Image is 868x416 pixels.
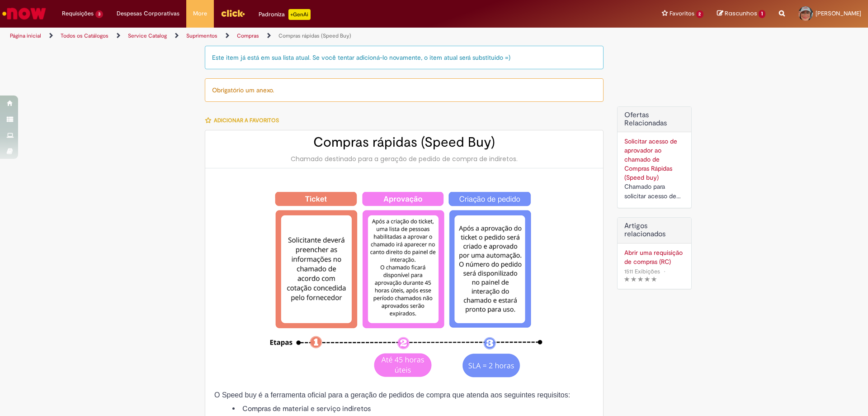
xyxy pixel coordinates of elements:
a: Compras rápidas (Speed Buy) [278,32,351,39]
a: Todos os Catálogos [61,32,108,39]
a: Suprimentos [186,32,217,39]
img: click_logo_yellow_360x200.png [221,6,245,20]
span: 1 [759,10,765,18]
span: 2 [696,10,704,18]
span: Requisições [62,9,94,18]
div: Chamado para solicitar acesso de aprovador ao ticket de Speed buy [624,182,684,201]
button: Adicionar a Favoritos [205,111,284,130]
span: • [662,265,667,277]
span: [PERSON_NAME] [816,10,861,17]
div: Obrigatório um anexo. [205,78,604,102]
a: Rascunhos [717,10,765,18]
div: Ofertas Relacionadas [617,106,692,208]
span: Rascunhos [725,9,757,18]
li: Compras de material e serviço indiretos [232,404,594,414]
div: Padroniza [259,9,311,20]
span: Despesas Corporativas [117,9,179,18]
span: O Speed buy é a ferramenta oficial para a geração de pedidos de compra que atenda aos seguintes r... [214,391,570,399]
p: +GenAi [288,9,311,20]
span: Favoritos [670,9,694,18]
div: Este item já está em sua lista atual. Se você tentar adicioná-lo novamente, o item atual será sub... [205,46,604,69]
span: 3 [95,10,103,18]
h2: Compras rápidas (Speed Buy) [214,135,594,150]
a: Página inicial [10,32,41,39]
span: Adicionar a Favoritos [214,117,279,124]
a: Abrir uma requisição de compras (RC) [624,248,684,266]
a: Compras [237,32,259,39]
span: More [193,9,207,18]
div: Chamado destinado para a geração de pedido de compra de indiretos. [214,154,594,163]
a: Solicitar acesso de aprovador ao chamado de Compras Rápidas (Speed buy) [624,137,677,182]
ul: Trilhas de página [7,28,572,44]
h2: Ofertas Relacionadas [624,111,684,127]
a: Service Catalog [128,32,167,39]
img: ServiceNow [1,5,47,23]
span: 1511 Exibições [624,268,660,275]
h3: Artigos relacionados [624,222,684,238]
